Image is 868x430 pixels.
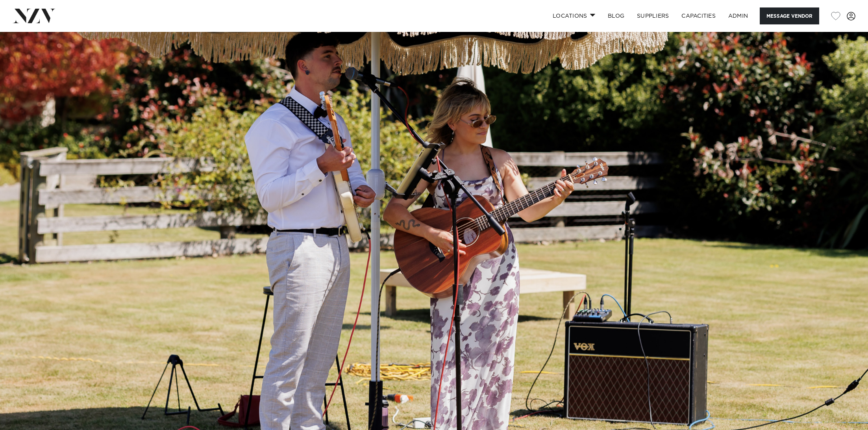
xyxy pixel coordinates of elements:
a: SUPPLIERS [631,7,675,24]
a: ADMIN [722,7,754,24]
img: nzv-logo.png [13,9,56,23]
a: Locations [546,7,601,24]
a: Capacities [675,7,722,24]
a: BLOG [601,7,631,24]
button: Message Vendor [760,7,819,24]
